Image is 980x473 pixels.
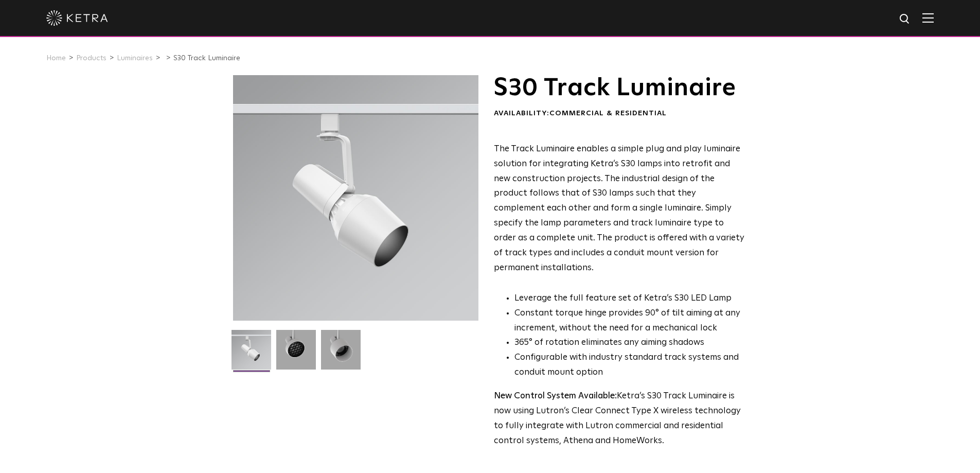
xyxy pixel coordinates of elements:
img: ketra-logo-2019-white [46,10,108,26]
li: Leverage the full feature set of Ketra’s S30 LED Lamp [514,291,744,306]
a: Luminaires [117,55,153,62]
img: Hamburger%20Nav.svg [922,13,934,23]
img: 9e3d97bd0cf938513d6e [321,330,361,377]
span: The Track Luminaire enables a simple plug and play luminaire solution for integrating Ketra’s S30... [494,145,744,272]
img: 3b1b0dc7630e9da69e6b [276,330,316,377]
li: Configurable with industry standard track systems and conduit mount option [514,351,744,380]
img: search icon [899,13,912,26]
a: Products [76,55,106,62]
li: 365° of rotation eliminates any aiming shadows [514,336,744,351]
div: Availability: [494,109,744,119]
h1: S30 Track Luminaire [494,75,744,101]
strong: New Control System Available: [494,392,617,400]
a: S30 Track Luminaire [173,55,240,62]
img: S30-Track-Luminaire-2021-Web-Square [231,330,271,377]
p: Ketra’s S30 Track Luminaire is now using Lutron’s Clear Connect Type X wireless technology to ful... [494,389,744,449]
span: Commercial & Residential [549,110,667,117]
a: Home [46,55,66,62]
li: Constant torque hinge provides 90° of tilt aiming at any increment, without the need for a mechan... [514,306,744,336]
